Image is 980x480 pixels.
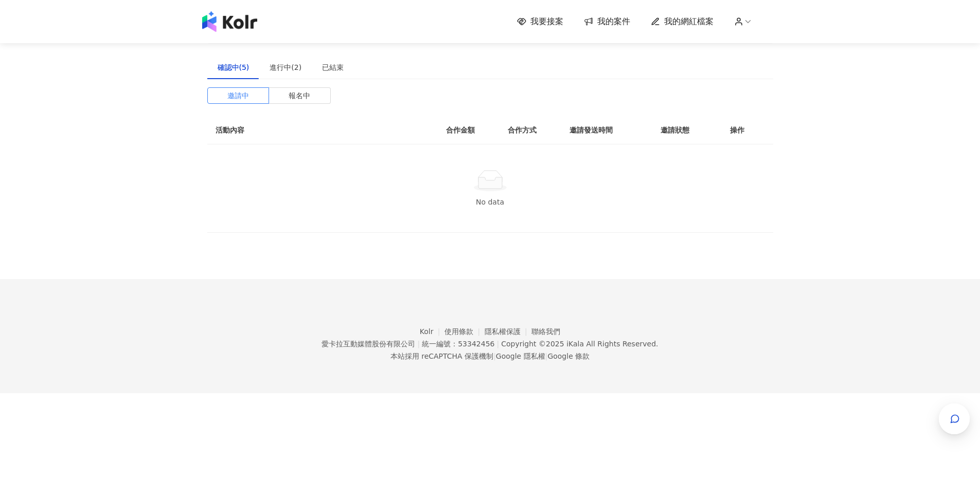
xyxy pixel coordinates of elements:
div: No data [220,196,761,208]
img: logo [202,11,257,32]
th: 邀請發送時間 [561,116,652,144]
a: iKala [566,340,584,348]
a: Google 條款 [547,352,590,360]
th: 邀請狀態 [652,116,721,144]
span: 我的案件 [597,16,630,27]
a: 聯絡我們 [531,327,560,336]
th: 合作方式 [500,116,561,144]
a: 隱私權保護 [485,327,532,336]
a: 我的網紅檔案 [651,16,714,27]
a: 我要接案 [517,16,563,27]
a: 使用條款 [444,327,485,336]
span: 我的網紅檔案 [664,16,714,27]
a: Google 隱私權 [496,352,545,360]
th: 活動內容 [207,116,413,144]
a: Kolr [420,327,444,336]
div: 確認中(5) [218,62,250,73]
th: 合作金額 [438,116,500,144]
span: 我要接案 [530,16,563,27]
span: | [417,340,420,348]
span: | [493,352,496,360]
span: 報名中 [289,88,310,103]
span: | [545,352,548,360]
div: 愛卡拉互動媒體股份有限公司 [322,340,415,348]
span: 本站採用 reCAPTCHA 保護機制 [390,350,590,362]
span: 邀請中 [227,88,249,103]
div: Copyright © 2025 All Rights Reserved. [501,340,658,348]
div: 已結束 [322,62,344,73]
a: 我的案件 [584,16,630,27]
div: 進行中(2) [270,62,301,73]
th: 操作 [722,116,773,144]
div: 統一編號：53342456 [422,340,494,348]
span: | [496,340,499,348]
